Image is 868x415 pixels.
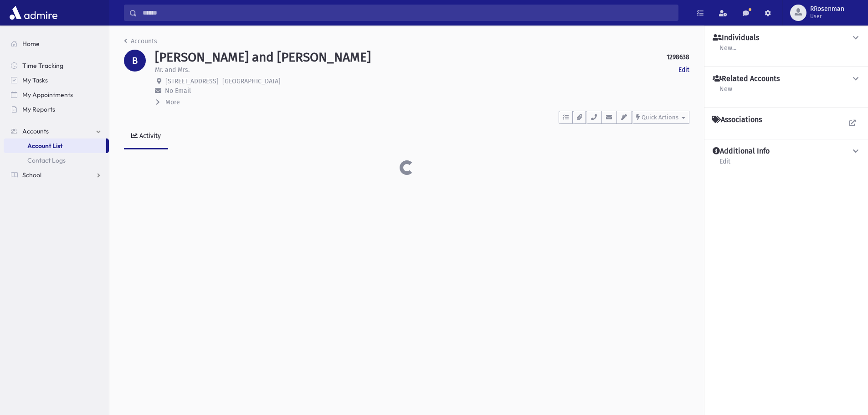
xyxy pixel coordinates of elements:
span: Account List [27,142,62,150]
p: Mr. and Mrs. [155,65,190,75]
a: Contact Logs [4,153,109,168]
span: User [810,13,844,20]
span: [GEOGRAPHIC_DATA] [222,77,281,85]
strong: 1298638 [667,52,689,62]
nav: breadcrumb [124,36,157,50]
span: Contact Logs [27,156,66,164]
a: My Reports [4,102,109,117]
div: B [124,50,146,72]
h1: [PERSON_NAME] and [PERSON_NAME] [155,50,371,65]
a: School [4,168,109,182]
a: New... [719,43,737,59]
img: AdmirePro [7,4,60,22]
span: My Reports [22,105,55,113]
button: Additional Info [712,147,861,156]
a: Accounts [4,124,109,138]
span: Time Tracking [22,61,63,70]
a: New [719,84,733,100]
input: Search [137,5,678,21]
a: Edit [719,156,731,173]
a: Activity [124,124,168,149]
h4: Additional Info [713,147,770,156]
a: My Appointments [4,87,109,102]
span: [STREET_ADDRESS] [165,77,219,85]
a: My Tasks [4,73,109,87]
span: Quick Actions [642,114,678,121]
span: More [165,98,180,106]
span: My Appointments [22,91,73,99]
span: Accounts [22,127,49,135]
h4: Related Accounts [713,74,780,84]
button: Quick Actions [632,111,689,124]
span: School [22,171,41,179]
button: More [155,97,181,107]
a: Home [4,36,109,51]
button: Related Accounts [712,74,861,84]
span: No Email [165,87,191,95]
button: Individuals [712,33,861,43]
h4: Associations [712,115,762,124]
span: RRosenman [810,5,844,13]
div: Activity [138,132,161,140]
a: Accounts [124,37,157,45]
a: Edit [678,65,689,75]
h4: Individuals [713,33,759,43]
a: Account List [4,138,106,153]
span: My Tasks [22,76,48,84]
span: Home [22,40,40,48]
a: Time Tracking [4,58,109,73]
